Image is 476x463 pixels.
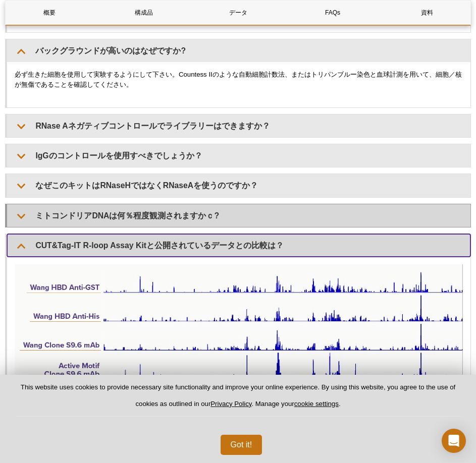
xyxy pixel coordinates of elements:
button: cookie settings [294,400,339,408]
a: データ [194,1,282,25]
summary: CUT&Tag-IT R-loop Assay Kitと公開されているデータとの比較は？ [7,234,470,257]
p: 必ず生きた細胞を使用して実験するようにして下さい。Countess IIのような自動細胞計数法、またはトリパンブルー染色と血球計測を用いて、細胞／核が無傷であることを確認してください。 [15,70,463,90]
summary: バックグラウンドが高いのはなぜですか? [7,39,470,62]
img: CUT&Tag-IT<sup>®</sup> Assay Kit compared with published data [15,264,463,399]
a: 構成品 [100,1,188,25]
summary: ミトコンドリアDNAは何％程度観測されますかｃ? [7,204,470,227]
p: This website uses cookies to provide necessary site functionality and improve your online experie... [16,383,460,417]
a: FAQs [289,1,377,25]
a: Privacy Policy [210,400,251,408]
div: Open Intercom Messenger [442,429,466,453]
summary: RNase Aネガティブコントロールでライブラリーはできますか？ [7,114,470,137]
summary: なぜこのキットはRNaseHではなくRNaseAを使うのですか？ [7,174,470,197]
summary: IgGのコントロールを使用すべきでしょうか？ [7,144,470,167]
a: 資料 [383,1,471,25]
button: Got it! [221,435,262,455]
a: 概要 [6,1,93,25]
